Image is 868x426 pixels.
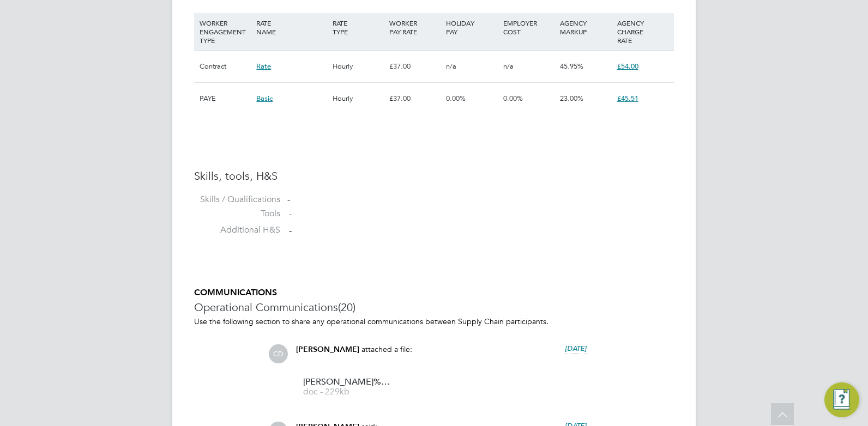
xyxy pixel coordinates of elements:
[565,344,587,353] span: [DATE]
[254,13,329,41] div: RATE NAME
[387,83,443,114] div: £37.00
[197,13,254,50] div: WORKER ENGAGEMENT TYPE
[560,94,583,103] span: 23.00%
[256,94,273,103] span: Basic
[501,13,557,41] div: EMPLOYER COST
[446,94,466,103] span: 0.00%
[194,169,674,183] h3: Skills, tools, H&S
[287,194,674,205] div: -
[256,62,271,71] span: Rate
[617,62,638,71] span: £54.00
[194,194,280,205] label: Skills / Qualifications
[617,94,638,103] span: £45.51
[303,378,390,386] span: [PERSON_NAME]%20Saji%20HQ00171000
[194,317,674,326] p: Use the following section to share any operational communications between Supply Chain participants.
[194,208,280,220] label: Tools
[387,51,443,82] div: £37.00
[330,83,387,114] div: Hourly
[197,83,254,114] div: PAYE
[443,13,500,41] div: HOLIDAY PAY
[330,13,387,41] div: RATE TYPE
[296,345,359,354] span: [PERSON_NAME]
[303,388,390,396] span: doc - 229kb
[387,13,443,41] div: WORKER PAY RATE
[289,225,292,236] span: -
[194,300,674,314] h3: Operational Communications
[503,62,514,71] span: n/a
[446,62,456,71] span: n/a
[560,62,583,71] span: 45.95%
[824,382,859,417] button: Engage Resource Center
[269,344,288,363] span: CD
[557,13,614,41] div: AGENCY MARKUP
[614,13,671,50] div: AGENCY CHARGE RATE
[194,224,280,236] label: Additional H&S
[330,51,387,82] div: Hourly
[503,94,523,103] span: 0.00%
[303,378,390,396] a: [PERSON_NAME]%20Saji%20HQ00171000 doc - 229kb
[194,287,674,299] h5: COMMUNICATIONS
[338,300,355,314] span: (20)
[361,344,412,354] span: attached a file:
[197,51,254,82] div: Contract
[289,209,292,220] span: -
